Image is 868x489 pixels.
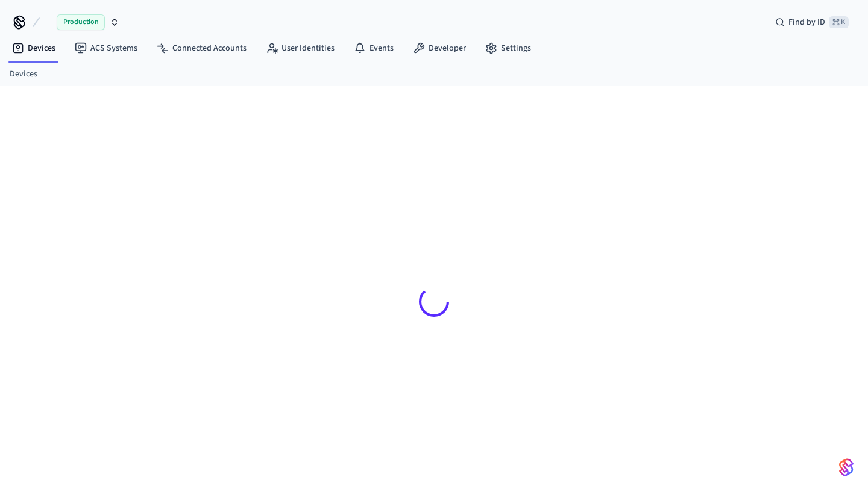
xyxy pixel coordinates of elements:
[403,37,476,59] a: Developer
[476,37,541,59] a: Settings
[147,37,256,59] a: Connected Accounts
[256,37,344,59] a: User Identities
[344,37,403,59] a: Events
[57,14,105,30] span: Production
[788,16,825,28] span: Find by ID
[10,68,37,81] a: Devices
[839,458,854,477] img: SeamLogoGradient.69752ec5.svg
[766,11,858,33] div: Find by ID⌘ K
[829,16,849,28] span: ⌘ K
[2,37,65,59] a: Devices
[65,37,147,59] a: ACS Systems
